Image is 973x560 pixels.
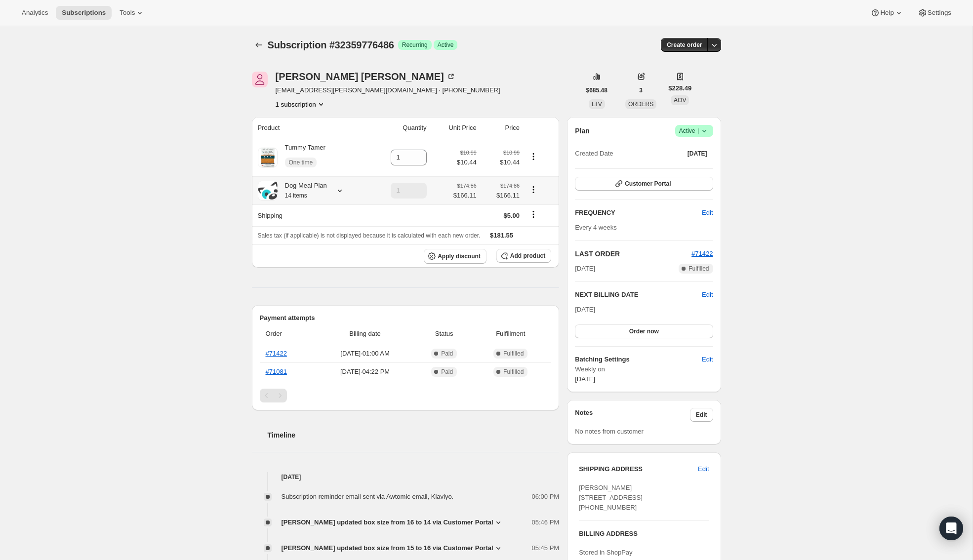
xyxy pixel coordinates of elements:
[318,367,412,377] span: [DATE] · 04:22 PM
[575,364,713,374] span: Weekly on
[661,38,708,52] button: Create order
[633,83,649,97] button: 3
[592,101,602,108] span: LTV
[268,430,560,440] h2: Timeline
[690,408,713,422] button: Edit
[575,324,713,338] button: Order now
[575,428,644,435] span: No notes from customer
[579,464,698,474] h3: SHIPPING ADDRESS
[575,249,691,259] h2: LAST ORDER
[460,150,477,156] small: $10.99
[282,518,493,527] span: [PERSON_NAME] updated box size from 16 to 14 via Customer Portal
[586,86,608,94] span: $685.48
[575,375,595,383] span: [DATE]
[504,212,520,219] span: $5.00
[575,290,702,300] h2: NEXT BILLING DATE
[702,355,713,364] span: Edit
[628,101,653,108] span: ORDERS
[575,355,702,364] h6: Batching Settings
[22,9,48,17] span: Analytics
[691,250,713,257] a: #71422
[579,549,632,556] span: Stored in ShopPay
[696,352,719,367] button: Edit
[258,232,481,239] span: Sales tax (if applicable) is not displayed because it is calculated with each new order.
[441,368,453,376] span: Paid
[402,41,428,49] span: Recurring
[483,158,520,167] span: $10.44
[580,83,613,97] button: $685.48
[579,484,643,511] span: [PERSON_NAME] [STREET_ADDRESS] [PHONE_NUMBER]
[575,208,702,218] h2: FREQUENCY
[939,517,963,540] div: Open Intercom Messenger
[438,41,454,49] span: Active
[62,9,106,17] span: Subscriptions
[575,224,617,231] span: Every 4 weeks
[252,38,266,52] button: Subscriptions
[696,205,719,221] button: Edit
[252,204,367,226] th: Shipping
[282,543,503,553] button: [PERSON_NAME] updated box size from 15 to 16 via Customer Portal
[258,148,278,167] img: product img
[667,41,702,49] span: Create order
[575,306,595,313] span: [DATE]
[276,72,456,81] div: [PERSON_NAME] [PERSON_NAME]
[575,408,690,422] h3: Notes
[476,329,545,339] span: Fulfillment
[457,158,477,167] span: $10.44
[490,232,513,239] span: $181.55
[430,117,480,139] th: Unit Price
[679,126,709,136] span: Active
[575,177,713,191] button: Customer Portal
[629,327,659,335] span: Order now
[674,97,686,104] span: AOV
[500,183,520,189] small: $174.86
[912,6,957,20] button: Settings
[575,264,595,274] span: [DATE]
[575,126,590,136] h2: Plan
[260,313,552,323] h2: Payment attempts
[367,117,430,139] th: Quantity
[289,159,313,166] span: One time
[441,350,453,358] span: Paid
[424,249,486,264] button: Apply discount
[639,86,643,94] span: 3
[276,85,500,95] span: [EMAIL_ADDRESS][PERSON_NAME][DOMAIN_NAME] · [PHONE_NUMBER]
[532,543,560,553] span: 05:45 PM
[260,323,315,345] th: Order
[689,265,709,273] span: Fulfilled
[928,9,951,17] span: Settings
[438,252,481,260] span: Apply discount
[56,6,112,20] button: Subscriptions
[682,147,713,160] button: [DATE]
[282,493,454,500] span: Subscription reminder email sent via Awtomic email, Klaviyo.
[252,472,560,482] h4: [DATE]
[496,249,551,263] button: Add product
[692,461,715,477] button: Edit
[252,72,268,87] span: Janet Hoyle
[668,83,691,93] span: $228.49
[252,117,367,139] th: Product
[697,127,699,135] span: |
[526,184,541,195] button: Product actions
[526,209,541,220] button: Shipping actions
[282,543,493,553] span: [PERSON_NAME] updated box size from 15 to 16 via Customer Portal
[114,6,151,20] button: Tools
[16,6,54,20] button: Analytics
[702,208,713,218] span: Edit
[120,9,135,17] span: Tools
[625,180,671,188] span: Customer Portal
[268,40,394,50] span: Subscription #32359776486
[880,9,893,17] span: Help
[526,151,541,162] button: Product actions
[532,492,560,502] span: 06:00 PM
[266,368,287,375] a: #71081
[318,329,412,339] span: Billing date
[266,350,287,357] a: #71422
[483,191,520,200] span: $166.11
[702,290,713,300] button: Edit
[418,329,470,339] span: Status
[282,518,503,527] button: [PERSON_NAME] updated box size from 16 to 14 via Customer Portal
[864,6,909,20] button: Help
[503,368,524,376] span: Fulfilled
